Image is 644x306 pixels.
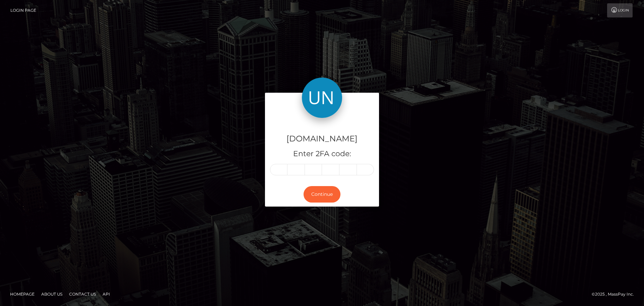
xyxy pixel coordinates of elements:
[66,289,99,299] a: Contact Us
[270,133,374,145] h4: [DOMAIN_NAME]
[39,289,65,299] a: About Us
[270,149,374,159] h5: Enter 2FA code:
[607,3,633,17] a: Login
[304,186,340,203] button: Continue
[592,291,639,298] div: © 2025 , MassPay Inc.
[302,78,342,118] img: Unlockt.me
[10,3,36,17] a: Login Page
[7,289,37,299] a: Homepage
[100,289,113,299] a: API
